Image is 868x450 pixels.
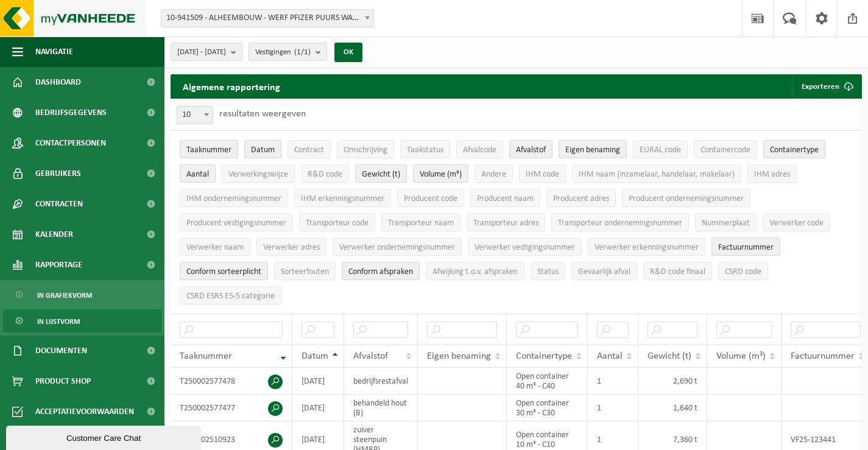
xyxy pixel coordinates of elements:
[35,67,81,97] span: Dashboard
[597,351,623,361] span: Aantal
[747,164,797,183] button: IHM adresIHM adres: Activate to sort
[791,351,855,361] span: Factuurnummer
[473,219,538,228] span: Transporteur adres
[716,351,766,361] span: Volume (m³)
[255,43,311,62] span: Vestigingen
[427,351,491,361] span: Eigen benaming
[35,366,91,396] span: Product Shop
[35,37,73,67] span: Navigatie
[526,170,559,179] span: IHM code
[643,262,712,280] button: R&D code finaalR&amp;D code finaal: Activate to sort
[519,164,566,183] button: IHM codeIHM code: Activate to sort
[301,164,349,183] button: R&D codeR&amp;D code: Activate to sort
[516,146,546,155] span: Afvalstof
[180,213,293,231] button: Producent vestigingsnummerProducent vestigingsnummer: Activate to sort
[35,336,87,366] span: Documenten
[507,368,588,395] td: Open container 40 m³ - C40
[638,395,707,421] td: 1,640 t
[292,395,344,421] td: [DATE]
[3,309,161,332] a: In lijstvorm
[578,267,630,276] span: Gevaarlijk afval
[420,170,462,179] span: Volume (m³)
[413,164,468,183] button: Volume (m³)Volume (m³): Activate to sort
[294,189,391,207] button: IHM erkenningsnummerIHM erkenningsnummer: Activate to sort
[344,368,418,395] td: bedrijfsrestafval
[251,146,275,155] span: Datum
[400,140,450,158] button: TaakstatusTaakstatus: Activate to sort
[481,170,506,179] span: Andere
[186,292,275,301] span: CSRD ESRS E5-5 categorie
[725,267,761,276] span: CSRD code
[470,189,540,207] button: Producent naamProducent naam: Activate to sort
[274,262,336,280] button: SorteerfoutenSorteerfouten: Activate to sort
[551,213,689,231] button: Transporteur ondernemingsnummerTransporteur ondernemingsnummer : Activate to sort
[294,146,324,155] span: Contract
[180,286,281,304] button: CSRD ESRS E5-5 categorieCSRD ESRS E5-5 categorie: Activate to sort
[546,189,616,207] button: Producent adresProducent adres: Activate to sort
[249,43,327,61] button: Vestigingen(1/1)
[559,140,627,158] button: Eigen benamingEigen benaming: Activate to sort
[333,237,462,256] button: Verwerker ondernemingsnummerVerwerker ondernemingsnummer: Activate to sort
[477,194,534,203] span: Producent naam
[186,267,261,276] span: Conform sorteerplicht
[180,237,250,256] button: Verwerker naamVerwerker naam: Activate to sort
[362,170,400,179] span: Gewicht (t)
[228,170,288,179] span: Verwerkingswijze
[180,164,216,183] button: AantalAantal: Activate to sort
[344,395,418,421] td: behandeld hout (B)
[647,351,691,361] span: Gewicht (t)
[509,140,552,158] button: AfvalstofAfvalstof: Activate to sort
[718,262,768,280] button: CSRD codeCSRD code: Activate to sort
[161,9,374,27] span: 10-941509 - ALHEEMBOUW - WERF PFIZER PUURS WAB2472 - PUURS-SINT-AMANDS
[571,262,637,280] button: Gevaarlijk afval : Activate to sort
[640,146,681,155] span: EURAL code
[702,219,750,228] span: Nummerplaat
[180,262,268,280] button: Conform sorteerplicht : Activate to sort
[353,351,388,361] span: Afvalstof
[35,396,134,427] span: Acceptatievoorwaarden
[219,109,306,119] label: resultaten weergeven
[507,395,588,421] td: Open container 30 m³ - C30
[301,194,384,203] span: IHM erkenningsnummer
[700,146,750,155] span: Containercode
[344,146,387,155] span: Omschrijving
[161,10,373,27] span: 10-941509 - ALHEEMBOUW - WERF PFIZER PUURS WAB2472 - PUURS-SINT-AMANDS
[186,219,286,228] span: Producent vestigingsnummer
[754,170,790,179] span: IHM adres
[463,146,496,155] span: Afvalcode
[177,106,213,124] span: 10
[711,237,780,256] button: FactuurnummerFactuurnummer: Activate to sort
[553,194,609,203] span: Producent adres
[171,395,292,421] td: T250002577477
[537,267,559,276] span: Status
[718,243,774,252] span: Factuurnummer
[177,107,213,124] span: 10
[456,140,503,158] button: AfvalcodeAfvalcode: Activate to sort
[763,140,825,158] button: ContainertypeContainertype: Activate to sort
[302,351,328,361] span: Datum
[35,128,106,158] span: Contactpersonen
[288,140,331,158] button: ContractContract: Activate to sort
[186,146,231,155] span: Taaknummer
[180,140,238,158] button: TaaknummerTaaknummer: Activate to remove sorting
[281,267,329,276] span: Sorteerfouten
[695,213,757,231] button: NummerplaatNummerplaat: Activate to sort
[694,140,757,158] button: ContainercodeContainercode: Activate to sort
[180,189,288,207] button: IHM ondernemingsnummerIHM ondernemingsnummer: Activate to sort
[37,284,92,307] span: In grafiekvorm
[256,237,326,256] button: Verwerker adresVerwerker adres: Activate to sort
[3,283,161,306] a: In grafiekvorm
[35,250,82,280] span: Rapportage
[222,164,295,183] button: VerwerkingswijzeVerwerkingswijze: Activate to sort
[397,189,464,207] button: Producent codeProducent code: Activate to sort
[35,158,81,189] span: Gebruikers
[381,213,460,231] button: Transporteur naamTransporteur naam: Activate to sort
[37,310,80,333] span: In lijstvorm
[244,140,281,158] button: DatumDatum: Activate to sort
[299,213,375,231] button: Transporteur codeTransporteur code: Activate to sort
[294,48,311,56] count: (1/1)
[475,164,513,183] button: AndereAndere: Activate to sort
[306,219,369,228] span: Transporteur code
[565,146,620,155] span: Eigen benaming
